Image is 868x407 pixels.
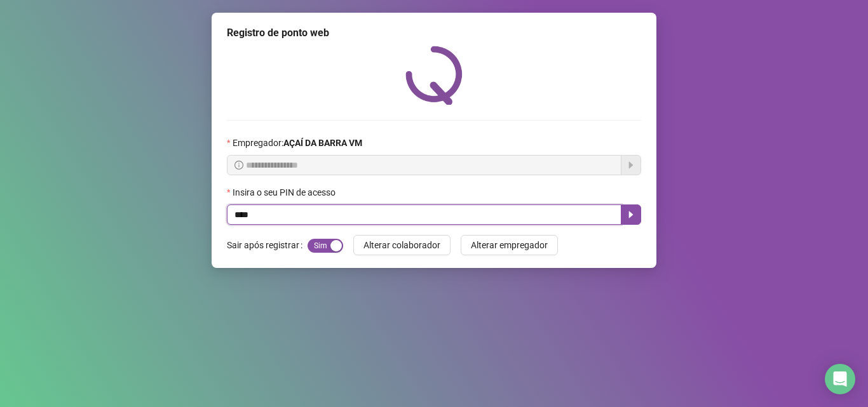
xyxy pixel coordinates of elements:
strong: AÇAÍ DA BARRA VM [283,138,362,148]
span: Empregador : [233,136,362,150]
span: Alterar empregador [471,238,548,252]
span: caret-right [626,210,636,220]
label: Sair após registrar [227,235,308,255]
span: info-circle [234,161,243,170]
img: QRPoint [405,46,463,105]
div: Registro de ponto web [227,25,641,41]
span: Alterar colaborador [363,238,440,252]
div: Open Intercom Messenger [825,364,855,394]
label: Insira o seu PIN de acesso [227,185,344,199]
button: Alterar empregador [461,235,558,255]
button: Alterar colaborador [353,235,451,255]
